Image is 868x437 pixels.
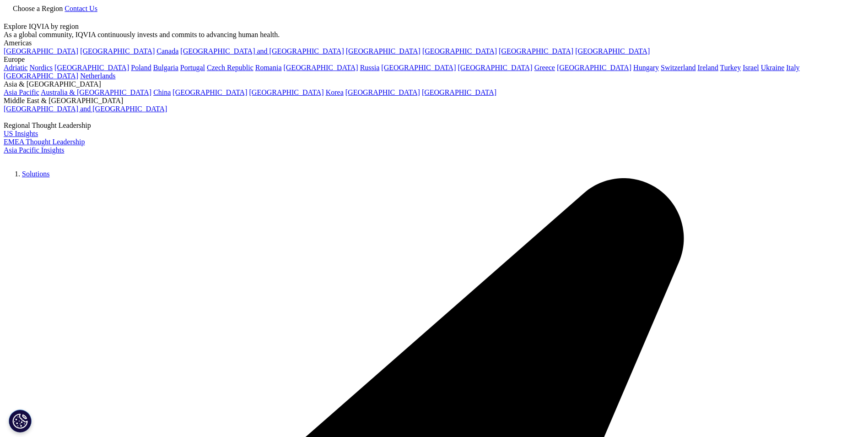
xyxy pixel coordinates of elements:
a: EMEA Thought Leadership [4,138,85,146]
a: Canada [156,47,178,55]
a: Ukraine [761,64,785,71]
a: [GEOGRAPHIC_DATA] [80,47,155,55]
a: [GEOGRAPHIC_DATA] [381,64,456,71]
div: As a global community, IQVIA continuously invests and commits to advancing human health. [4,31,864,39]
a: Portugal [180,64,205,71]
a: [GEOGRAPHIC_DATA] [4,47,78,55]
a: Korea [326,88,344,96]
a: Bulgaria [153,64,178,71]
a: [GEOGRAPHIC_DATA] [422,47,497,55]
a: [GEOGRAPHIC_DATA] [173,88,247,96]
a: Asia Pacific Insights [4,146,64,154]
a: Italy [786,64,799,71]
div: Americas [4,39,864,47]
a: Solutions [22,170,49,178]
a: Romania [255,64,282,71]
a: Netherlands [80,72,115,80]
a: [GEOGRAPHIC_DATA] [575,47,650,55]
a: China [153,88,171,96]
a: Israel [743,64,759,71]
div: Middle East & [GEOGRAPHIC_DATA] [4,97,864,105]
a: Russia [360,64,380,71]
a: Australia & [GEOGRAPHIC_DATA] [41,88,151,96]
div: Regional Thought Leadership [4,121,864,130]
a: Contact Us [65,5,97,12]
a: Nordics [29,64,53,71]
button: Cookies Settings [9,410,32,432]
a: [GEOGRAPHIC_DATA] [345,88,420,96]
a: [GEOGRAPHIC_DATA] [557,64,631,71]
a: Switzerland [661,64,695,71]
a: [GEOGRAPHIC_DATA] [422,88,496,96]
a: Greece [534,64,555,71]
span: Choose a Region [13,5,63,12]
a: Asia Pacific [4,88,39,96]
a: [GEOGRAPHIC_DATA] and [GEOGRAPHIC_DATA] [180,47,344,55]
a: Hungary [633,64,659,71]
a: [GEOGRAPHIC_DATA] [249,88,324,96]
a: US Insights [4,130,38,137]
div: Europe [4,55,864,64]
a: [GEOGRAPHIC_DATA] and [GEOGRAPHIC_DATA] [4,105,167,113]
div: Asia & [GEOGRAPHIC_DATA] [4,80,864,88]
a: Turkey [720,64,741,71]
a: Ireland [698,64,718,71]
a: [GEOGRAPHIC_DATA] [54,64,129,71]
a: [GEOGRAPHIC_DATA] [346,47,421,55]
a: [GEOGRAPHIC_DATA] [284,64,358,71]
a: Adriatic [4,64,27,71]
a: Czech Republic [207,64,253,71]
a: Poland [131,64,151,71]
div: Explore IQVIA by region [4,22,864,31]
a: [GEOGRAPHIC_DATA] [458,64,533,71]
a: [GEOGRAPHIC_DATA] [499,47,573,55]
a: [GEOGRAPHIC_DATA] [4,72,78,80]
